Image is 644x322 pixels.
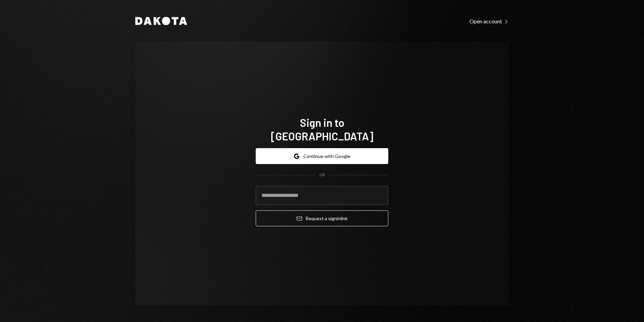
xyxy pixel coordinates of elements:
[256,210,388,226] button: Request a signinlink
[256,116,388,143] h1: Sign in to [GEOGRAPHIC_DATA]
[469,17,509,25] a: Open account
[319,172,325,178] div: OR
[256,148,388,164] button: Continue with Google
[469,18,509,25] div: Open account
